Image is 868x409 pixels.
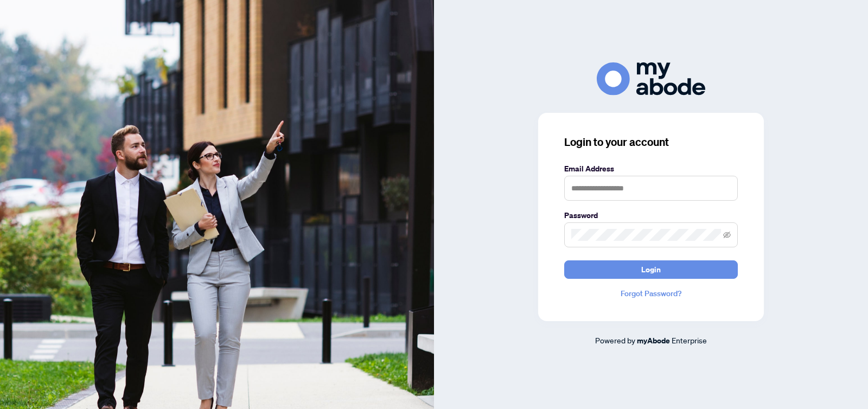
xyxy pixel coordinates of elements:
span: eye-invisible [723,231,731,239]
label: Email Address [564,163,738,175]
label: Password [564,209,738,221]
a: Forgot Password? [564,287,738,299]
span: Powered by [595,335,635,345]
h3: Login to your account [564,135,738,150]
span: Login [641,261,661,278]
img: ma-logo [597,62,705,95]
button: Login [564,260,738,279]
a: myAbode [637,335,670,347]
span: Enterprise [672,335,707,345]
